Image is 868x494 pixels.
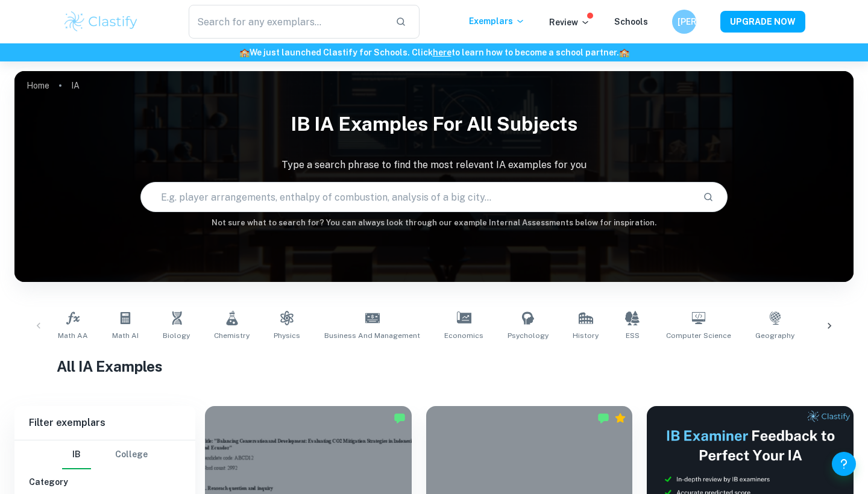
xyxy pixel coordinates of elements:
input: Search for any exemplars... [189,5,386,39]
img: Marked [394,412,406,424]
h6: Filter exemplars [14,406,195,440]
a: Schools [614,17,648,27]
p: IA [71,79,80,92]
button: Search [698,187,719,207]
span: Geography [755,330,794,341]
span: Math AA [58,330,88,341]
a: Home [27,77,49,94]
span: Business and Management [324,330,420,341]
span: 🏫 [619,48,629,57]
button: IB [62,440,91,469]
button: UPGRADE NOW [720,11,805,33]
h6: [PERSON_NAME] [678,15,691,28]
img: Marked [597,412,609,424]
span: Economics [444,330,483,341]
h6: Category [29,475,181,489]
span: History [573,330,599,341]
span: 🏫 [239,48,250,57]
h6: Not sure what to search for? You can always look through our example Internal Assessments below f... [14,217,854,229]
span: Psychology [508,330,549,341]
p: Exemplars [469,14,525,28]
span: Chemistry [214,330,250,341]
span: Math AI [112,330,139,341]
button: College [115,440,148,469]
div: Filter type choice [62,440,148,469]
h1: IB IA examples for all subjects [14,105,854,143]
span: ESS [626,330,640,341]
button: [PERSON_NAME] [672,10,696,34]
h6: We just launched Clastify for Schools. Click to learn how to become a school partner. [2,46,866,59]
div: Premium [614,412,626,424]
img: Clastify logo [63,10,139,34]
a: here [433,48,451,57]
p: Type a search phrase to find the most relevant IA examples for you [14,158,854,172]
input: E.g. player arrangements, enthalpy of combustion, analysis of a big city... [141,180,693,214]
p: Review [549,16,590,29]
h1: All IA Examples [57,355,812,377]
button: Help and Feedback [832,452,856,476]
span: Biology [163,330,190,341]
span: Computer Science [666,330,731,341]
span: Physics [274,330,300,341]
